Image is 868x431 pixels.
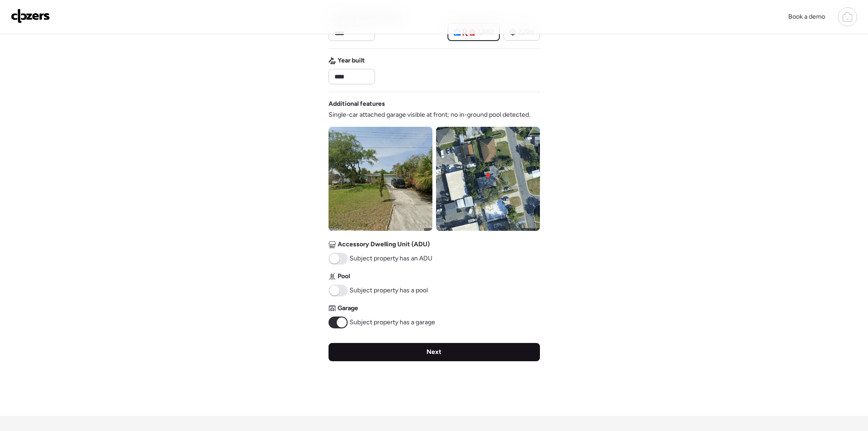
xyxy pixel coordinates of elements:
[349,286,428,295] span: Subject property has a pool
[338,56,365,65] span: Year built
[349,254,432,263] span: Subject property has an ADU
[338,272,350,281] span: Pool
[426,348,442,357] span: Next
[788,13,825,21] span: Book a demo
[329,110,530,119] span: Single-car attached garage visible at front; no in-ground pool detected.
[349,318,435,327] span: Subject property has a garage
[11,9,50,23] img: Logo
[329,99,385,109] span: Additional features
[338,240,430,249] span: Accessory Dwelling Unit (ADU)
[338,304,358,313] span: Garage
